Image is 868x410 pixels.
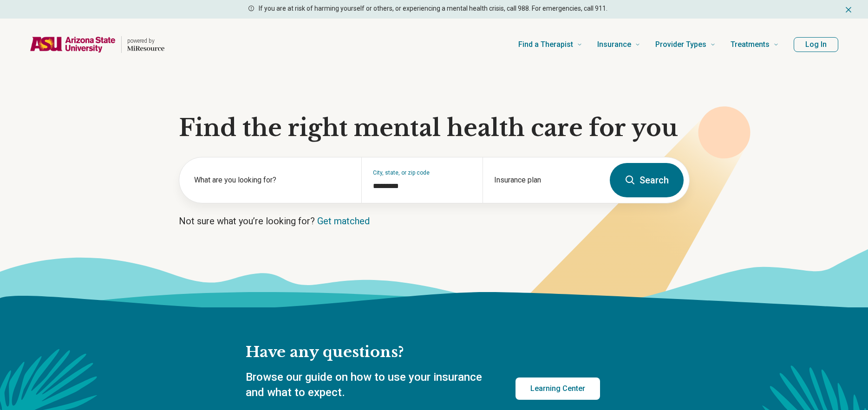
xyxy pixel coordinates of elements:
span: Treatments [731,38,770,51]
h2: Have any questions? [246,343,600,362]
a: Find a Therapist [518,26,582,63]
a: Treatments [731,26,779,63]
span: Find a Therapist [518,38,573,51]
a: Home page [30,30,164,59]
label: What are you looking for? [194,175,350,186]
span: Provider Types [655,38,706,51]
button: Search [610,163,684,197]
a: Insurance [597,26,640,63]
p: Browse our guide on how to use your insurance and what to expect. [246,370,493,401]
p: If you are at risk of harming yourself or others, or experiencing a mental health crisis, call 98... [259,4,607,13]
p: Not sure what you’re looking for? [179,215,690,228]
button: Log In [794,37,838,52]
h1: Find the right mental health care for you [179,114,690,142]
a: Provider Types [655,26,716,63]
a: Get matched [317,215,370,227]
p: powered by [127,37,164,45]
a: Learning Center [516,377,600,400]
span: Insurance [597,38,631,51]
button: Dismiss [844,4,853,15]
